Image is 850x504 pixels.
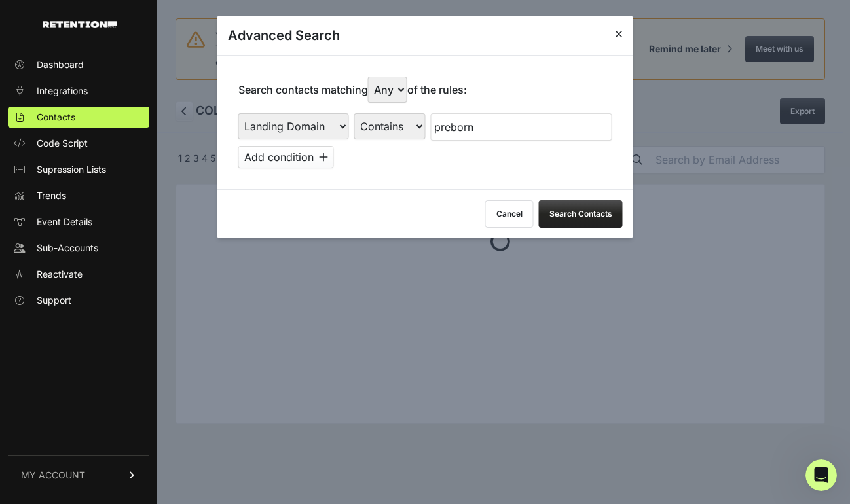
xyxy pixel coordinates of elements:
span: MY ACCOUNT [21,469,85,482]
iframe: Intercom live chat [805,459,837,491]
button: Add condition [238,146,334,168]
span: Trends [37,189,66,202]
button: Search Contacts [539,200,623,228]
span: Contacts [37,111,75,124]
img: Retention.com [43,21,117,28]
a: Contacts [8,107,149,128]
span: Code Script [37,137,88,150]
h3: Advanced Search [228,26,340,45]
a: Dashboard [8,54,149,75]
button: Cancel [485,200,534,228]
a: Support [8,290,149,311]
p: Search contacts matching of the rules: [238,77,467,103]
a: Code Script [8,133,149,154]
a: MY ACCOUNT [8,455,149,495]
span: Reactivate [37,268,83,281]
span: Sub-Accounts [37,242,98,255]
span: Supression Lists [37,163,106,176]
a: Trends [8,185,149,206]
a: Integrations [8,81,149,101]
span: Integrations [37,84,88,98]
span: Event Details [37,215,92,228]
a: Sub-Accounts [8,238,149,259]
a: Supression Lists [8,159,149,180]
span: Dashboard [37,58,84,71]
span: Support [37,294,71,307]
a: Event Details [8,211,149,232]
a: Reactivate [8,264,149,285]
